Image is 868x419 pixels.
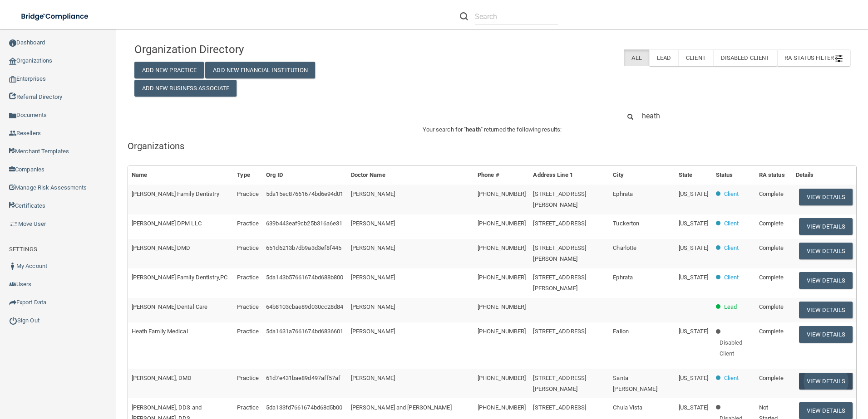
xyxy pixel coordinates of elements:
span: [STREET_ADDRESS][PERSON_NAME] [533,375,586,392]
span: [PHONE_NUMBER] [478,274,526,281]
img: enterprise.0d942306.png [9,76,16,83]
span: [STREET_ADDRESS] [533,328,586,335]
span: [PERSON_NAME] [351,375,395,381]
p: Lead [724,302,737,312]
span: 5da143b57661674bd688b800 [266,274,343,281]
th: City [609,166,675,185]
span: [PHONE_NUMBER] [478,190,526,197]
th: Phone # [474,166,529,185]
span: 5da1631a7661674bd6836601 [266,328,343,335]
span: Practice [237,303,259,310]
span: [PERSON_NAME], DMD [132,375,192,381]
button: Add New Financial Institution [205,62,315,78]
span: Practice [237,274,259,281]
span: [US_STATE] [679,274,709,281]
span: [PERSON_NAME] [351,303,395,310]
span: 5da133fd7661674bd68d5b00 [266,404,342,411]
p: Client [724,272,739,283]
p: Your search for " " returned the following results: [128,124,857,135]
span: Ephrata [613,274,633,281]
span: [US_STATE] [679,375,709,381]
span: Complete [759,220,784,227]
span: [PERSON_NAME] DMD [132,244,191,251]
h5: Organizations [128,141,857,151]
span: Complete [759,303,784,310]
span: Practice [237,328,259,335]
span: [PERSON_NAME] [351,190,395,197]
span: [PERSON_NAME] DPM LLC [132,220,202,227]
button: Add New Practice [134,62,204,78]
span: Practice [237,404,259,411]
th: Type [233,166,262,185]
h4: Organization Directory [134,44,364,55]
img: bridge_compliance_login_screen.278c3ca4.svg [14,7,97,26]
img: ic-search.3b580494.png [460,12,468,20]
span: Complete [759,190,784,197]
button: View Details [799,272,853,289]
th: Org ID [262,166,347,185]
span: [PERSON_NAME] [351,220,395,227]
span: [US_STATE] [679,220,709,227]
label: SETTINGS [9,244,37,255]
img: ic_power_dark.7ecde6b1.png [9,317,17,325]
img: icon-export.b9366987.png [9,299,16,306]
span: Complete [759,375,784,381]
span: [STREET_ADDRESS][PERSON_NAME] [533,244,586,262]
span: 64b8103cbae89d030cc28d84 [266,303,343,310]
button: View Details [799,373,853,390]
span: [PERSON_NAME] [351,244,395,251]
span: [US_STATE] [679,190,709,197]
span: Complete [759,274,784,281]
span: Practice [237,220,259,227]
input: Search [475,8,558,25]
span: Fallon [613,328,629,335]
span: Complete [759,244,784,251]
img: ic_reseller.de258add.png [9,130,16,137]
img: icon-documents.8dae5593.png [9,112,16,119]
span: Practice [237,190,259,197]
span: [PERSON_NAME] [351,328,395,335]
img: organization-icon.f8decf85.png [9,58,16,65]
span: [STREET_ADDRESS][PERSON_NAME] [533,190,586,208]
span: Tuckerton [613,220,639,227]
img: icon-filter@2x.21656d0b.png [835,55,843,62]
span: Complete [759,328,784,335]
p: Client [724,189,739,200]
span: [PERSON_NAME] [351,274,395,281]
span: Santa [PERSON_NAME] [613,375,657,392]
p: Client [724,218,739,229]
span: Charlotte [613,244,636,251]
th: Status [712,166,755,185]
img: ic_user_dark.df1a06c3.png [9,263,16,270]
span: 61d7e431bae89d497aff57af [266,375,340,381]
span: [STREET_ADDRESS] [533,220,586,227]
span: 651d6213b7db9a3d3ef8f445 [266,244,341,251]
span: Ephrata [613,190,633,197]
span: Chula Vista [613,404,642,411]
span: [PHONE_NUMBER] [478,244,526,251]
th: Address Line 1 [529,166,609,185]
img: briefcase.64adab9b.png [9,219,18,229]
span: [US_STATE] [679,244,709,251]
button: Add New Business Associate [134,80,237,97]
span: RA Status Filter [784,54,843,61]
p: Client [724,243,739,253]
span: [PERSON_NAME] Dental Care [132,303,208,310]
span: 5da15ec87661674bd6e94d01 [266,190,343,197]
input: Search [642,107,838,124]
span: Practice [237,244,259,251]
span: Heath Family Medical [132,328,188,335]
span: [STREET_ADDRESS][PERSON_NAME] [533,274,586,292]
th: Details [792,166,856,185]
span: [PHONE_NUMBER] [478,404,526,411]
span: [PHONE_NUMBER] [478,220,526,227]
span: [PHONE_NUMBER] [478,303,526,310]
label: Disabled Client [713,49,777,66]
label: Client [678,49,713,66]
button: View Details [799,326,853,343]
th: RA status [755,166,792,185]
button: View Details [799,402,853,419]
label: Lead [649,49,678,66]
th: Doctor Name [347,166,474,185]
span: heath [466,126,481,133]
